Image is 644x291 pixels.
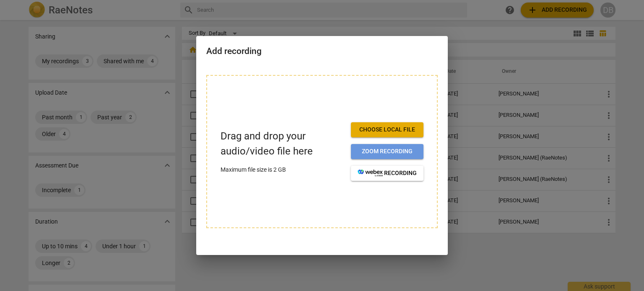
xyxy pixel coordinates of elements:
button: Zoom recording [351,144,423,159]
span: recording [358,169,417,178]
h2: Add recording [206,46,438,57]
span: Choose local file [358,126,417,134]
button: recording [351,166,423,181]
span: Zoom recording [358,147,417,156]
button: Choose local file [351,122,423,137]
p: Maximum file size is 2 GB [221,165,344,174]
p: Drag and drop your audio/video file here [221,129,344,158]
